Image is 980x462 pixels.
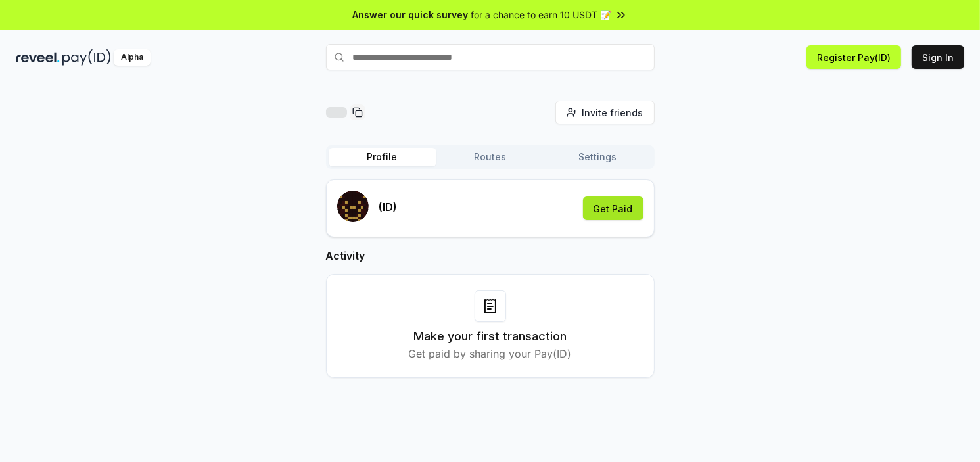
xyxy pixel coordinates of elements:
span: Answer our quick survey [353,8,469,22]
button: Routes [436,148,544,166]
button: Invite friends [555,101,655,124]
span: Invite friends [582,106,643,120]
h3: Make your first transaction [413,327,567,346]
p: (ID) [379,199,398,215]
img: reveel_dark [16,49,60,66]
p: Get paid by sharing your Pay(ID) [409,346,572,361]
button: Register Pay(ID) [806,45,901,69]
span: for a chance to earn 10 USDT 📝 [471,8,612,22]
button: Profile [329,148,436,166]
div: Alpha [114,49,151,66]
button: Get Paid [583,196,643,220]
img: pay_id [62,49,111,66]
h2: Activity [326,248,655,264]
button: Settings [544,148,652,166]
button: Sign In [912,45,964,69]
